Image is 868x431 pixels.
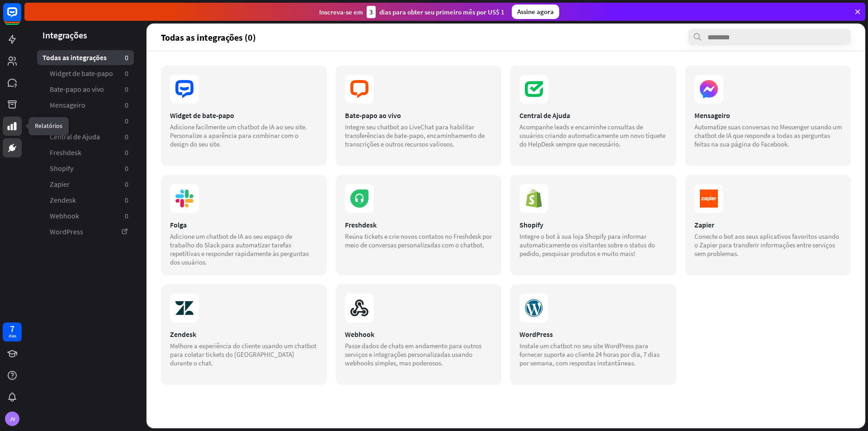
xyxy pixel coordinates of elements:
[50,211,79,220] font: Webhook
[345,220,377,229] font: Freshdesk
[50,180,70,189] font: Zapier
[50,100,85,109] font: Mensageiro
[519,123,665,148] font: Acompanhe leads e encaminhe consultas de usuários criando automaticamente um novo tíquete do Help...
[50,85,104,94] font: Bate-papo ao vivo
[37,145,134,160] a: Freshdesk 0
[37,66,134,81] a: Widget de bate-papo 0
[170,232,309,266] font: Adicione um chatbot de IA ao seu espaço de trabalho do Slack para automatizar tarefas repetitivas...
[519,341,660,367] font: Instale um chatbot no seu site WordPress para fornecer suporte ao cliente 24 horas por dia, 7 dia...
[10,323,14,334] font: 7
[50,195,76,204] font: Zendesk
[125,69,128,78] font: 0
[345,123,485,148] font: Integre seu chatbot ao LiveChat para habilitar transferências de bate-papo, encaminhamento de tra...
[125,53,128,62] font: 0
[519,220,543,229] font: Shopify
[694,232,839,258] font: Conecte o bot aos seus aplicativos favoritos usando o Zapier para transferir informações entre se...
[37,82,134,97] a: Bate-papo ao vivo 0
[37,208,134,223] a: Webhook 0
[125,132,128,141] font: 0
[345,232,492,249] font: Reúna tickets e crie novos contatos no Freshdesk por meio de conversas personalizadas com o chatbot.
[345,330,374,339] font: Webhook
[37,129,134,144] a: Central de Ajuda 0
[9,416,15,422] font: JV
[7,4,34,31] button: Abra o widget de bate-papo do LiveChat
[694,220,714,229] font: Zapier
[37,161,134,176] a: Shopify 0
[9,333,16,339] font: dias
[125,211,128,220] font: 0
[170,341,316,367] font: Melhore a experiência do cliente usando um chatbot para coletar tickets do [GEOGRAPHIC_DATA] dura...
[369,8,373,16] font: 3
[50,132,100,141] font: Central de Ajuda
[161,32,256,43] font: Todas as integrações (0)
[42,29,87,41] font: Integrações
[37,114,134,128] a: Folga 0
[694,123,842,148] font: Automatize suas conversas no Messenger usando um chatbot de IA que responde a todas as perguntas ...
[125,148,128,157] font: 0
[50,116,66,125] font: Folga
[37,98,134,113] a: Mensageiro 0
[125,100,128,109] font: 0
[170,330,196,339] font: Zendesk
[42,53,107,62] font: Todas as integrações
[50,69,113,78] font: Widget de bate-papo
[50,148,81,157] font: Freshdesk
[125,164,128,173] font: 0
[694,111,730,120] font: Mensageiro
[345,111,401,120] font: Bate-papo ao vivo
[517,7,554,16] font: Assine agora
[50,164,73,173] font: Shopify
[345,341,481,367] font: Passe dados de chats em andamento para outros serviços e integrações personalizadas usando webhoo...
[3,322,22,341] a: 7 dias
[125,85,128,94] font: 0
[319,8,363,16] font: Inscreva-se em
[125,180,128,189] font: 0
[125,116,128,125] font: 0
[170,123,307,148] font: Adicione facilmente um chatbot de IA ao seu site. Personalize a aparência para combinar com o des...
[125,195,128,204] font: 0
[37,177,134,192] a: Zapier 0
[519,232,655,258] font: Integre o bot à sua loja Shopify para informar automaticamente os visitantes sobre o status do pe...
[37,224,134,239] a: WordPress
[37,193,134,208] a: Zendesk 0
[519,111,570,120] font: Central de Ajuda
[170,111,234,120] font: Widget de bate-papo
[519,330,553,339] font: WordPress
[379,8,505,16] font: dias para obter seu primeiro mês por US$ 1
[170,220,187,229] font: Folga
[50,227,83,236] font: WordPress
